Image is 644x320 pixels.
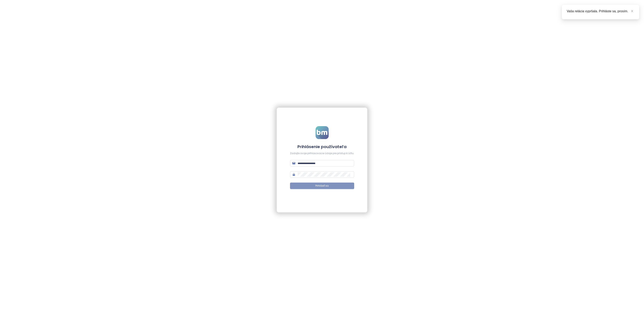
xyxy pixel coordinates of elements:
div: Vaša relácia vypršala. Prihláste sa, prosím. [567,9,634,14]
h4: Prihlásenie používateľa [290,144,354,150]
div: Zadajte svoje prihlasovacie údaje pre prístup k účtu. [290,152,354,155]
img: logo [316,126,329,139]
span: mail [292,162,295,165]
span: Prihlásiť sa [315,184,329,188]
button: Prihlásiť sa [290,183,354,189]
span: lock [292,173,295,176]
span: close [631,10,634,12]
